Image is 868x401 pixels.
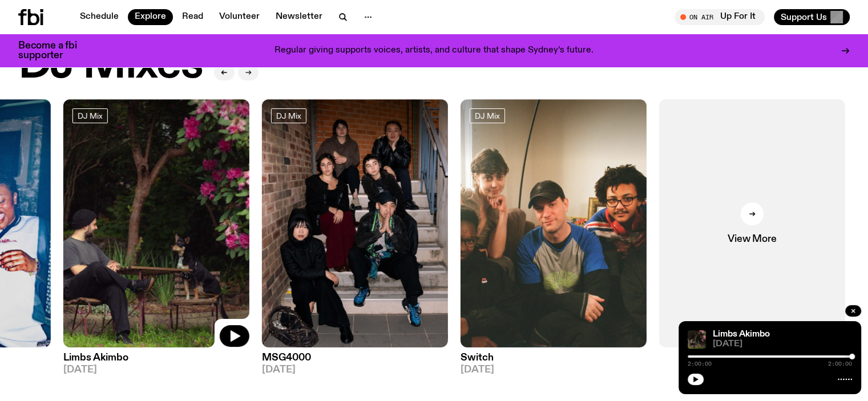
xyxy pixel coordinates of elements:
[72,108,108,123] a: DJ Mix
[713,330,770,339] a: Limbs Akimbo
[688,330,706,349] img: Jackson sits at an outdoor table, legs crossed and gazing at a black and brown dog also sitting a...
[63,365,249,375] span: [DATE]
[271,108,306,123] a: DJ Mix
[461,347,647,375] a: Switch[DATE]
[475,111,500,120] span: DJ Mix
[276,111,301,120] span: DJ Mix
[461,99,647,347] img: A warm film photo of the switch team sitting close together. from left to right: Cedar, Lau, Sand...
[73,9,126,25] a: Schedule
[63,353,249,363] h3: Limbs Akimbo
[728,234,776,244] span: View More
[78,111,103,120] span: DJ Mix
[774,9,850,25] button: Support Us
[675,9,765,25] button: On AirUp For It
[175,9,210,25] a: Read
[274,46,594,56] p: Regular giving supports voices, artists, and culture that shape Sydney’s future.
[659,99,845,347] a: View More
[262,347,448,375] a: MSG4000[DATE]
[713,340,852,349] span: [DATE]
[461,353,647,363] h3: Switch
[470,108,505,123] a: DJ Mix
[262,353,448,363] h3: MSG4000
[461,365,647,375] span: [DATE]
[128,9,173,25] a: Explore
[18,43,203,87] h2: DJ Mixes
[781,12,827,22] span: Support Us
[63,347,249,375] a: Limbs Akimbo[DATE]
[212,9,267,25] a: Volunteer
[828,361,852,367] span: 2:00:00
[269,9,329,25] a: Newsletter
[18,41,91,60] h3: Become a fbi supporter
[262,365,448,375] span: [DATE]
[688,361,712,367] span: 2:00:00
